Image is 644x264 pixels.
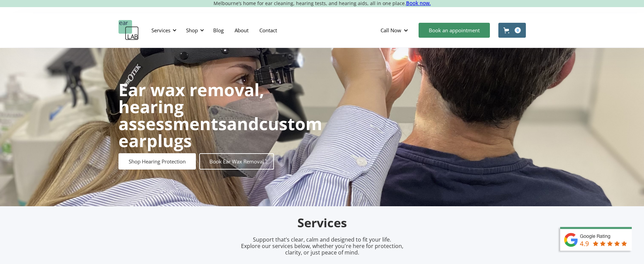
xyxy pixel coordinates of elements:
a: Shop Hearing Protection [118,153,196,170]
div: Call Now [381,27,401,34]
a: Book an appointment [419,23,490,38]
a: About [229,20,254,40]
h1: and [118,81,322,149]
strong: Ear wax removal, hearing assessments [118,78,264,135]
a: Blog [208,20,229,40]
div: Services [147,20,179,40]
div: Shop [186,27,198,34]
div: 0 [515,27,521,33]
p: Support that’s clear, calm and designed to fit your life. Explore our services below, whether you... [232,236,412,256]
a: Book Ear Wax Removal [199,153,274,170]
div: Services [151,27,170,34]
a: Contact [254,20,282,40]
div: Shop [182,20,206,40]
a: Open cart [498,23,526,38]
a: home [118,20,139,40]
div: Call Now [375,20,415,40]
strong: custom earplugs [118,112,322,152]
h2: Services [163,215,482,231]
